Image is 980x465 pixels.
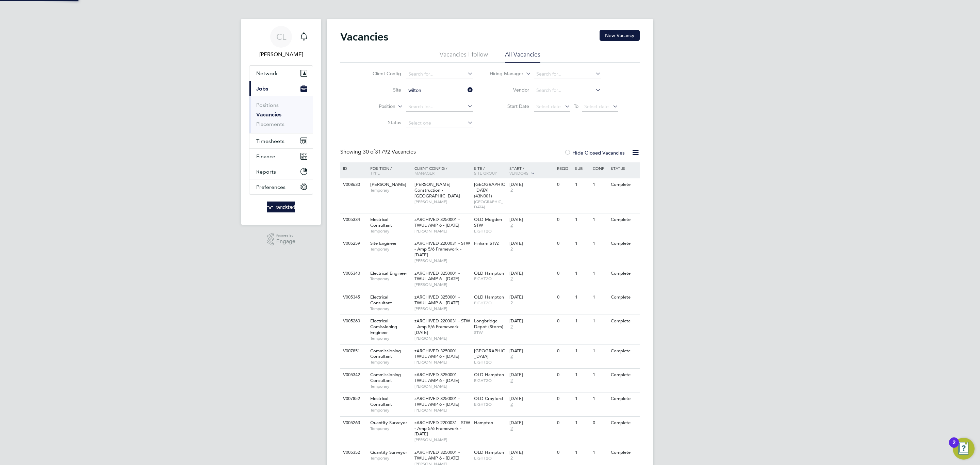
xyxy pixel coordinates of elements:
[341,291,365,304] div: V005345
[406,69,473,79] input: Search for...
[591,345,609,357] div: 1
[414,199,471,205] span: [PERSON_NAME]
[370,240,397,246] span: Site Engineer
[256,184,285,190] span: Preferences
[474,294,504,300] span: OLD Hampton
[249,26,313,59] a: CL[PERSON_NAME]
[573,213,591,226] div: 1
[370,359,411,365] span: Temporary
[509,420,554,426] div: [DATE]
[591,291,609,304] div: 1
[509,300,514,306] span: 2
[474,228,506,234] span: EIGHT2O
[413,162,472,179] div: Client Config /
[573,315,591,327] div: 1
[474,217,502,228] span: OLD Mogden STW
[509,426,514,432] span: 2
[591,178,609,191] div: 1
[474,348,505,359] span: [GEOGRAPHIC_DATA]
[509,372,554,378] div: [DATE]
[609,237,639,250] div: Complete
[256,121,284,127] a: Placements
[509,276,514,282] span: 2
[573,417,591,429] div: 1
[406,102,473,112] input: Search for...
[573,291,591,304] div: 1
[414,336,471,341] span: [PERSON_NAME]
[370,336,411,341] span: Temporary
[609,162,639,174] div: Status
[256,169,276,175] span: Reports
[555,213,573,226] div: 0
[414,170,435,176] span: Manager
[555,291,573,304] div: 0
[509,246,514,252] span: 2
[573,237,591,250] div: 1
[341,392,365,405] div: V007852
[609,417,639,429] div: Complete
[609,446,639,459] div: Complete
[591,369,609,381] div: 1
[414,217,460,228] span: zARCHIVED 3250001 - TWUL AMP 6 - [DATE]
[509,455,514,461] span: 2
[572,102,581,111] span: To
[256,138,284,144] span: Timesheets
[370,228,411,234] span: Temporary
[370,181,406,187] span: [PERSON_NAME]
[414,359,471,365] span: [PERSON_NAME]
[555,369,573,381] div: 0
[474,170,497,176] span: Site Group
[474,378,506,383] span: EIGHT2O
[509,294,554,300] div: [DATE]
[256,153,275,160] span: Finance
[414,318,470,335] span: zARCHIVED 2200031 - STW - Amp 5/6 Framework - [DATE]
[414,181,460,199] span: [PERSON_NAME] Construction - [GEOGRAPHIC_DATA]
[508,162,555,179] div: Start /
[591,237,609,250] div: 1
[509,182,554,188] div: [DATE]
[414,282,471,287] span: [PERSON_NAME]
[370,188,411,193] span: Temporary
[256,111,281,118] a: Vacancies
[555,345,573,357] div: 0
[365,162,413,179] div: Position /
[509,188,514,193] span: 2
[414,437,471,443] span: [PERSON_NAME]
[474,181,505,199] span: [GEOGRAPHIC_DATA] (43N001)
[591,392,609,405] div: 1
[509,354,514,359] span: 2
[609,267,639,280] div: Complete
[341,315,365,327] div: V005260
[414,372,460,383] span: zARCHIVED 3250001 - TWUL AMP 6 - [DATE]
[370,318,397,335] span: Electrical Comissioning Engineer
[573,345,591,357] div: 1
[363,148,416,155] span: 31792 Vacancies
[474,300,506,306] span: EIGHT2O
[609,213,639,226] div: Complete
[370,449,407,455] span: Quantity Surveyor
[573,162,591,174] div: Sub
[341,417,365,429] div: V005263
[609,345,639,357] div: Complete
[370,170,380,176] span: Type
[573,178,591,191] div: 1
[509,271,554,276] div: [DATE]
[370,426,411,431] span: Temporary
[370,294,392,306] span: Electrical Consultant
[256,102,279,108] a: Positions
[509,241,554,246] div: [DATE]
[591,315,609,327] div: 1
[573,446,591,459] div: 1
[356,103,395,110] label: Position
[509,378,514,384] span: 2
[249,96,313,133] div: Jobs
[370,396,392,407] span: Electrical Consultant
[534,86,601,95] input: Search for...
[362,87,401,93] label: Site
[414,306,471,311] span: [PERSON_NAME]
[534,69,601,79] input: Search for...
[267,233,296,246] a: Powered byEngage
[609,315,639,327] div: Complete
[509,450,554,455] div: [DATE]
[370,384,411,389] span: Temporary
